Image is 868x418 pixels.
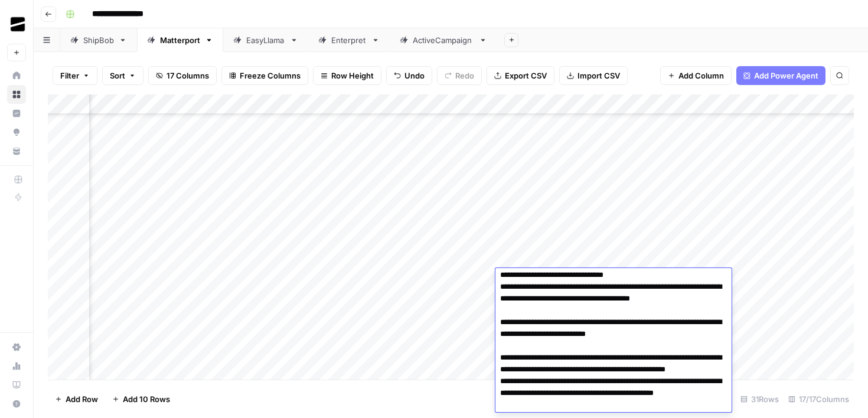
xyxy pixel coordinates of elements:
button: Undo [386,66,432,85]
a: Usage [7,357,26,375]
button: 17 Columns [148,66,217,85]
a: Browse [7,85,26,104]
button: Add 10 Rows [105,390,177,409]
button: Import CSV [559,66,628,85]
span: Add 10 Rows [123,393,170,405]
span: Add Power Agent [754,70,818,81]
button: Row Height [313,66,381,85]
a: ShipBob [60,28,137,52]
a: Enterpret [308,28,390,52]
a: Settings [7,338,26,357]
button: Add Power Agent [736,66,825,85]
span: Add Column [678,70,724,81]
span: Sort [110,70,125,81]
button: Help + Support [7,394,26,413]
a: Insights [7,104,26,123]
span: Filter [60,70,79,81]
button: Redo [437,66,482,85]
button: Workspace: OGM [7,9,26,39]
div: 31 Rows [736,390,784,409]
div: Matterport [160,34,200,46]
span: Import CSV [577,70,620,81]
span: Export CSV [505,70,547,81]
a: ActiveCampaign [390,28,497,52]
span: Redo [455,70,474,81]
div: 17/17 Columns [784,390,854,409]
span: Undo [404,70,425,81]
span: 17 Columns [167,70,209,81]
div: ActiveCampaign [413,34,474,46]
a: Learning Hub [7,375,26,394]
a: Matterport [137,28,223,52]
button: Add Column [660,66,732,85]
span: Add Row [66,393,98,405]
button: Export CSV [487,66,554,85]
span: Freeze Columns [240,70,301,81]
button: Sort [102,66,143,85]
div: Enterpret [331,34,367,46]
button: Add Row [48,390,105,409]
div: ShipBob [83,34,114,46]
a: Home [7,66,26,85]
button: Filter [53,66,97,85]
a: EasyLlama [223,28,308,52]
a: Opportunities [7,123,26,142]
span: Row Height [331,70,374,81]
div: EasyLlama [246,34,285,46]
a: Your Data [7,142,26,161]
img: OGM Logo [7,14,28,35]
button: Freeze Columns [221,66,308,85]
